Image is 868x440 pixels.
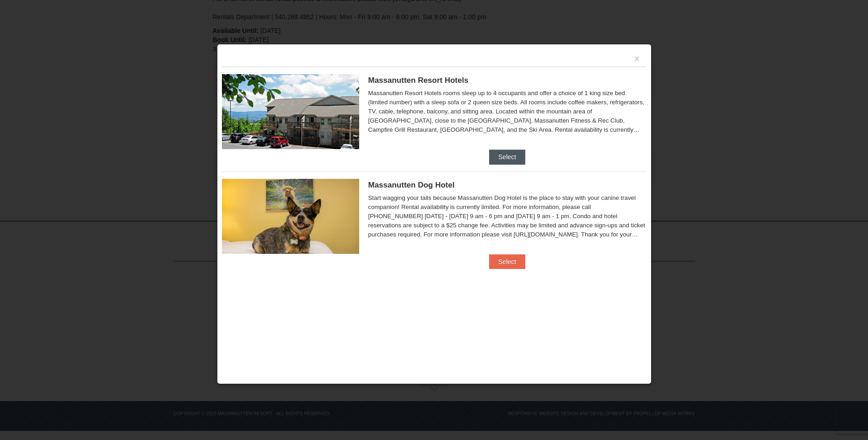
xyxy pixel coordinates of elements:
span: Massanutten Dog Hotel [368,181,455,189]
img: 19219026-1-e3b4ac8e.jpg [222,74,359,149]
span: Massanutten Resort Hotels [368,76,469,85]
button: × [634,54,640,63]
div: Massanutten Resort Hotels rooms sleep up to 4 occupants and offer a choice of 1 king size bed (li... [368,89,647,134]
div: Start wagging your tails because Massanutten Dog Hotel is the place to stay with your canine trav... [368,193,647,239]
img: 27428181-5-81c892a3.jpg [222,179,359,254]
button: Select [489,150,525,164]
button: Select [489,254,525,269]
